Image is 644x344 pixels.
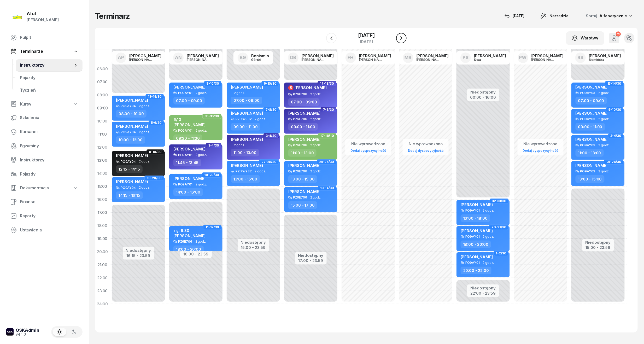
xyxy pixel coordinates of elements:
span: Kursanci [20,129,78,135]
span: [PERSON_NAME] [461,202,493,207]
div: PO9AY01 [465,235,480,238]
span: 7-8/30 [323,109,334,110]
span: 9-10/30 [206,83,219,84]
a: MR[PERSON_NAME][PERSON_NAME] [399,51,453,65]
div: 07:00 - 09:00 [231,97,262,104]
span: 9-10/30 [264,83,277,84]
a: Ustawienia [6,224,83,236]
div: 19:00 [95,232,110,245]
span: [PERSON_NAME] [288,111,320,116]
span: 13-14/30 [148,96,162,97]
div: 07:00 [95,75,110,89]
div: PO9AY04 [121,104,136,108]
a: Kursy [6,98,83,110]
button: Niedostępny16:15 - 23:59 [126,247,151,259]
span: Instruktorzy [20,157,78,164]
div: Niedostępny [470,286,496,290]
div: 18:00 - 20:00 [173,246,204,253]
div: 09:00 - 11:00 [231,123,260,131]
div: 13:00 [95,154,110,167]
span: Egzaminy [20,143,78,149]
div: 07:00 - 09:00 [576,97,607,104]
span: 2 godz. [195,240,207,243]
span: [PERSON_NAME] [173,233,206,238]
div: 16:00 [95,193,110,206]
span: [PERSON_NAME] [116,124,148,129]
div: 12:00 [95,141,110,154]
div: 16:00 - 18:00 [461,214,490,222]
button: Sortuj Alfabetycznie [580,10,638,21]
div: [PERSON_NAME] [129,58,154,61]
div: [PERSON_NAME] [531,58,557,61]
a: Pojazdy [6,168,83,180]
div: 22:00 [95,271,110,284]
div: 15:00 - 23:59 [241,244,266,250]
div: PO9AY04 [121,130,136,134]
button: Niedostępny15:00 - 23:59 [586,239,611,251]
button: Nie wprowadzonoDodaj dyspozycyjność [521,139,560,155]
a: PS[PERSON_NAME]Siwa [456,51,510,65]
span: 5-6/30 [151,122,162,123]
div: 20:00 - 22:00 [461,267,491,274]
span: [PERSON_NAME] [173,147,206,151]
span: [PERSON_NAME] [576,85,608,90]
span: 2 godz. [196,183,207,186]
a: Pulpit [6,31,83,44]
span: [PERSON_NAME] [288,163,320,168]
span: Instruktorzy [20,62,73,69]
a: DB[PERSON_NAME][PERSON_NAME] [284,51,338,65]
span: FH [348,55,354,60]
span: 17-18/10 [320,135,334,136]
button: 11 [609,33,619,43]
span: 2 godz. [196,91,207,95]
span: Alfabetycznie [600,13,627,18]
div: 06:00 [95,62,110,75]
div: PO9AY03 [580,117,595,121]
span: AN [175,55,182,60]
span: 11-12/30 [206,227,219,228]
div: [DATE] [358,33,375,38]
div: 11:00 [95,128,110,141]
a: Dodaj dyspozycyjność [521,148,560,154]
div: [PERSON_NAME] [302,54,334,58]
span: 2 godz. [599,117,610,121]
button: Niedostępny00:00 - 16:00 [470,89,496,101]
span: 25-26/30 [319,161,334,162]
div: 11:00 - 13:00 [288,149,317,157]
span: AP [118,55,124,60]
span: [PERSON_NAME] [288,189,320,194]
a: AP[PERSON_NAME][PERSON_NAME] [112,51,166,65]
span: 2 godz. [196,153,207,157]
span: 2 godz. [310,117,321,121]
div: [PERSON_NAME] [417,54,449,58]
span: Szkolenia [20,114,78,121]
span: Narzędzia [550,13,569,19]
a: Finanse [6,196,83,208]
button: Niedostępny15:00 - 23:59 [241,239,266,251]
span: 25-26/30 [606,161,621,162]
div: PO9AY01 [178,129,192,132]
span: Ustawienia [20,227,78,234]
div: 15:00 [95,180,110,193]
div: 14:15 - 16:15 [116,191,143,199]
a: Tydzień [16,84,83,97]
div: [PERSON_NAME] [187,58,212,61]
div: [PERSON_NAME] [302,58,327,61]
div: v4.1.0 [16,333,39,336]
div: 09:00 [95,102,110,115]
span: [PERSON_NAME] [173,122,206,127]
div: PZ 7W932 [236,170,252,173]
div: [PERSON_NAME] [531,54,564,58]
span: DB [290,55,296,60]
span: [PERSON_NAME] [116,153,148,158]
span: 3-4/30 [611,135,621,136]
span: [PERSON_NAME] [116,179,148,184]
span: 2 godz. [139,186,150,189]
span: $ [290,86,292,90]
div: PO9AY01 [178,91,192,95]
span: 2 godz. [310,196,321,199]
span: 19-20/30 [147,178,162,179]
div: 08:00 - 10:00 [116,110,147,118]
div: [PERSON_NAME] [129,54,161,58]
div: Nie wprowadzono [348,141,388,147]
